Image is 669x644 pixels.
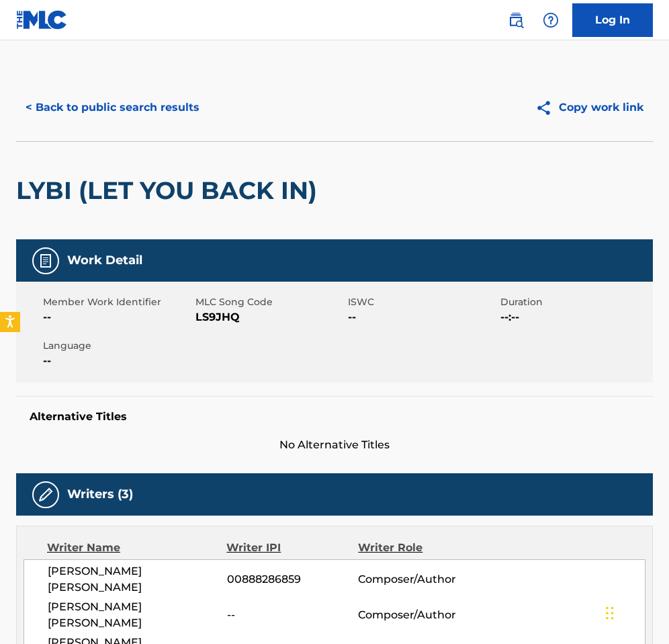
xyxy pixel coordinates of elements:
h5: Writers (3) [67,487,133,502]
div: Help [537,7,564,34]
div: Writer Role [358,540,478,556]
h5: Alternative Titles [30,410,639,424]
span: -- [43,353,192,369]
span: [PERSON_NAME] [PERSON_NAME] [48,563,227,596]
span: Duration [500,295,650,309]
button: < Back to public search results [16,91,209,124]
span: Composer/Author [358,571,478,588]
span: MLC Song Code [195,295,345,309]
a: Public Search [502,7,529,34]
img: MLC Logo [16,10,68,30]
div: Drag [606,593,614,633]
div: Writer Name [47,540,226,556]
span: Language [43,339,192,353]
span: LS9JHQ [195,309,345,325]
button: Copy work link [526,91,653,124]
a: Log In [572,3,653,37]
img: Copy work link [535,99,559,116]
span: -- [43,309,192,325]
div: Writer IPI [226,540,358,556]
img: Writers [38,487,54,503]
span: Member Work Identifier [43,295,192,309]
h5: Work Detail [67,253,142,268]
span: 00888286859 [227,571,359,588]
span: ISWC [348,295,497,309]
span: --:-- [500,309,650,325]
img: Work Detail [38,253,54,269]
h2: LYBI (LET YOU BACK IN) [16,175,324,206]
span: -- [348,309,497,325]
img: search [508,12,524,28]
span: No Alternative Titles [16,437,653,453]
img: help [543,12,559,28]
span: -- [227,607,359,623]
iframe: Chat Widget [602,579,669,644]
span: [PERSON_NAME] [PERSON_NAME] [48,599,227,631]
span: Composer/Author [358,607,478,623]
